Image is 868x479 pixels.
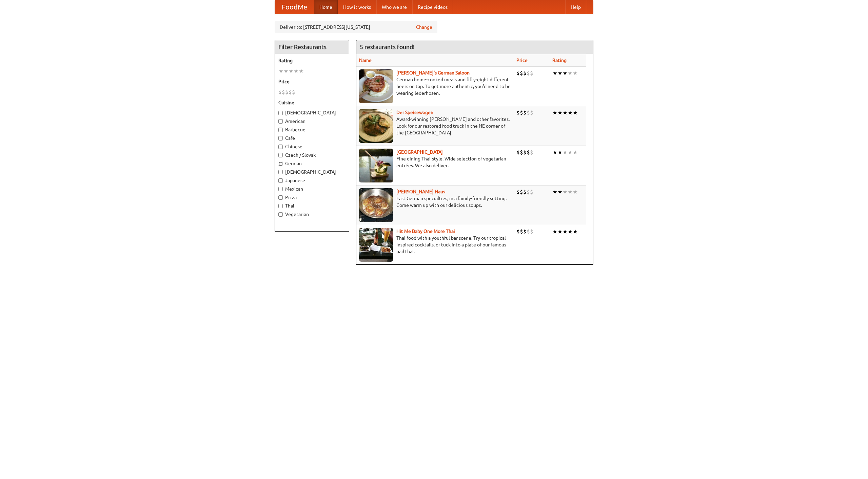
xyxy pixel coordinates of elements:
a: Change [416,24,432,30]
li: $ [530,188,533,196]
h5: Rating [278,57,346,64]
a: Der Speisewagen [396,110,433,115]
li: ★ [568,109,573,116]
li: $ [530,228,533,235]
label: Thai [278,202,346,209]
li: ★ [568,188,573,196]
li: ★ [557,228,563,235]
li: $ [527,69,530,77]
a: [PERSON_NAME] Haus [396,189,445,194]
label: Czech / Slovak [278,152,346,158]
a: FoodMe [275,0,314,14]
li: $ [530,109,533,116]
label: [DEMOGRAPHIC_DATA] [278,169,346,175]
a: Name [359,58,372,63]
li: $ [285,88,289,96]
li: $ [520,228,523,235]
h4: Filter Restaurants [275,40,349,54]
p: Award-winning [PERSON_NAME] and other favorites. Look for our restored food truck in the NE corne... [359,116,511,136]
li: ★ [552,149,557,156]
li: $ [520,69,523,77]
label: Pizza [278,194,346,201]
a: Rating [552,58,567,63]
li: ★ [552,188,557,196]
li: ★ [557,69,563,77]
li: ★ [568,149,573,156]
li: $ [516,69,520,77]
input: Mexican [278,187,283,191]
a: Hit Me Baby One More Thai [396,228,455,234]
li: $ [520,149,523,156]
input: Chinese [278,145,283,149]
img: speisewagen.jpg [359,109,393,143]
a: Home [314,0,338,14]
h5: Cuisine [278,99,346,106]
li: ★ [563,188,568,196]
img: babythai.jpg [359,228,393,262]
li: ★ [573,149,578,156]
li: ★ [573,109,578,116]
input: American [278,119,283,124]
div: Deliver to: [STREET_ADDRESS][US_STATE] [275,21,437,33]
li: $ [292,88,295,96]
input: Thai [278,204,283,208]
li: $ [520,188,523,196]
li: ★ [563,109,568,116]
input: Czech / Slovak [278,153,283,157]
li: $ [530,69,533,77]
input: Cafe [278,136,283,140]
li: ★ [563,149,568,156]
li: ★ [563,228,568,235]
label: Vegetarian [278,211,346,218]
input: German [278,161,283,166]
li: $ [516,188,520,196]
li: ★ [299,67,304,75]
input: Barbecue [278,128,283,132]
li: ★ [283,67,289,75]
a: Help [565,0,586,14]
input: Japanese [278,178,283,183]
li: ★ [563,69,568,77]
a: [PERSON_NAME]'s German Saloon [396,70,470,75]
input: [DEMOGRAPHIC_DATA] [278,111,283,115]
li: ★ [289,67,294,75]
label: Mexican [278,186,346,192]
p: Fine dining Thai-style. Wide selection of vegetarian entrées. We also deliver. [359,155,511,169]
li: ★ [557,188,563,196]
a: Recipe videos [412,0,453,14]
label: [DEMOGRAPHIC_DATA] [278,109,346,116]
li: ★ [552,228,557,235]
li: ★ [557,149,563,156]
label: German [278,160,346,167]
li: $ [516,109,520,116]
ng-pluralize: 5 restaurants found! [360,44,415,50]
label: American [278,118,346,125]
li: $ [516,149,520,156]
img: esthers.jpg [359,69,393,103]
li: ★ [568,69,573,77]
label: Barbecue [278,126,346,133]
li: $ [520,109,523,116]
p: Thai food with a youthful bar scene. Try our tropical inspired cocktails, or tuck into a plate of... [359,235,511,255]
li: ★ [278,67,283,75]
img: kohlhaus.jpg [359,188,393,222]
img: satay.jpg [359,149,393,182]
h5: Price [278,78,346,85]
input: Vegetarian [278,212,283,217]
li: $ [289,88,292,96]
li: ★ [568,228,573,235]
a: Price [516,58,528,63]
li: $ [523,188,527,196]
label: Japanese [278,177,346,184]
li: $ [530,149,533,156]
p: East German specialties, in a family-friendly setting. Come warm up with our delicious soups. [359,195,511,209]
li: $ [278,88,282,96]
li: $ [523,109,527,116]
b: [GEOGRAPHIC_DATA] [396,149,443,155]
li: $ [523,69,527,77]
li: ★ [552,69,557,77]
li: $ [523,149,527,156]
